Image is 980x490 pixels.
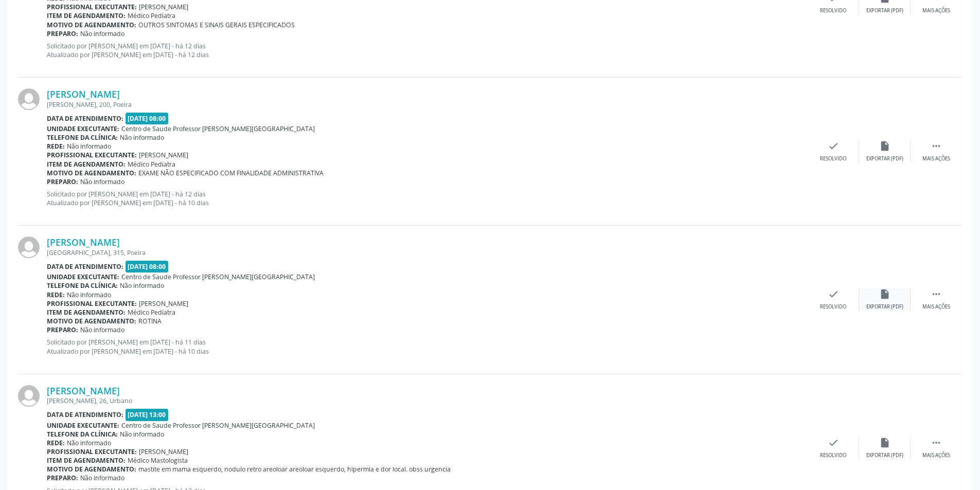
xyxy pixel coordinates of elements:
span: [DATE] 08:00 [126,113,169,124]
div: Exportar (PDF) [866,303,903,311]
b: Motivo de agendamento: [47,317,136,325]
span: Médico Pediatra [128,11,175,20]
span: [PERSON_NAME] [139,151,188,159]
span: Não informado [80,29,124,38]
span: ROTINA [138,317,162,325]
i: insert_drive_file [879,288,890,300]
i: check [828,288,839,300]
span: Não informado [67,291,111,299]
b: Item de agendamento: [47,456,126,465]
b: Item de agendamento: [47,160,126,169]
b: Profissional executante: [47,3,137,11]
b: Unidade executante: [47,124,119,133]
p: Solicitado por [PERSON_NAME] em [DATE] - há 12 dias Atualizado por [PERSON_NAME] em [DATE] - há 1... [47,190,808,207]
div: Mais ações [922,155,950,162]
i: check [828,437,839,448]
a: [PERSON_NAME] [47,385,120,396]
div: [PERSON_NAME], 26, Urbano [47,396,808,405]
b: Profissional executante: [47,447,137,456]
div: Resolvido [820,155,846,162]
span: Não informado [67,142,111,151]
img: img [18,88,40,110]
div: Resolvido [820,303,846,311]
b: Data de atendimento: [47,262,123,271]
i:  [931,288,942,300]
b: Preparo: [47,177,78,186]
span: Não informado [120,133,164,142]
span: mastite em mama esquerdo, nodulo retro areoloar areoloar esquerdo, hipermia e dor local. obss urg... [138,465,451,474]
i:  [931,140,942,152]
i: insert_drive_file [879,437,890,448]
span: [PERSON_NAME] [139,3,188,11]
p: Solicitado por [PERSON_NAME] em [DATE] - há 12 dias Atualizado por [PERSON_NAME] em [DATE] - há 1... [47,42,808,59]
div: Mais ações [922,7,950,14]
span: Não informado [80,325,124,334]
b: Rede: [47,291,65,299]
span: Não informado [120,430,164,439]
b: Motivo de agendamento: [47,169,136,177]
i: insert_drive_file [879,140,890,152]
a: [PERSON_NAME] [47,88,120,100]
span: [DATE] 08:00 [126,261,169,273]
a: [PERSON_NAME] [47,237,120,248]
b: Data de atendimento: [47,114,123,123]
span: Não informado [80,177,124,186]
span: Centro de Saude Professor [PERSON_NAME][GEOGRAPHIC_DATA] [121,421,315,430]
b: Profissional executante: [47,151,137,159]
b: Item de agendamento: [47,308,126,317]
div: Resolvido [820,452,846,459]
span: EXAME NÃO ESPECIFICADO COM FINALIDADE ADMINISTRATIVA [138,169,324,177]
b: Preparo: [47,325,78,334]
p: Solicitado por [PERSON_NAME] em [DATE] - há 11 dias Atualizado por [PERSON_NAME] em [DATE] - há 1... [47,338,808,355]
i:  [931,437,942,448]
span: OUTROS SINTOMAS E SINAIS GERAIS ESPECIFICADOS [138,21,295,29]
b: Telefone da clínica: [47,133,118,142]
b: Rede: [47,439,65,447]
span: Centro de Saude Professor [PERSON_NAME][GEOGRAPHIC_DATA] [121,273,315,281]
span: [PERSON_NAME] [139,447,188,456]
div: Exportar (PDF) [866,7,903,14]
span: [PERSON_NAME] [139,299,188,308]
span: Não informado [120,281,164,290]
span: Médico Pediatra [128,308,175,317]
b: Item de agendamento: [47,11,126,20]
img: img [18,237,40,258]
div: Mais ações [922,303,950,311]
span: Médico Pediatra [128,160,175,169]
b: Preparo: [47,474,78,482]
span: [DATE] 13:00 [126,409,169,421]
b: Unidade executante: [47,421,119,430]
b: Motivo de agendamento: [47,465,136,474]
span: Não informado [80,474,124,482]
div: [PERSON_NAME], 200, Poeira [47,100,808,109]
b: Telefone da clínica: [47,281,118,290]
div: Exportar (PDF) [866,155,903,162]
b: Preparo: [47,29,78,38]
div: Exportar (PDF) [866,452,903,459]
span: Médico Mastologista [128,456,188,465]
b: Profissional executante: [47,299,137,308]
img: img [18,385,40,407]
b: Data de atendimento: [47,410,123,419]
b: Unidade executante: [47,273,119,281]
b: Telefone da clínica: [47,430,118,439]
b: Motivo de agendamento: [47,21,136,29]
div: Mais ações [922,452,950,459]
span: Não informado [67,439,111,447]
i: check [828,140,839,152]
b: Rede: [47,142,65,151]
span: Centro de Saude Professor [PERSON_NAME][GEOGRAPHIC_DATA] [121,124,315,133]
div: Resolvido [820,7,846,14]
div: [GEOGRAPHIC_DATA], 315, Poeira [47,248,808,257]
